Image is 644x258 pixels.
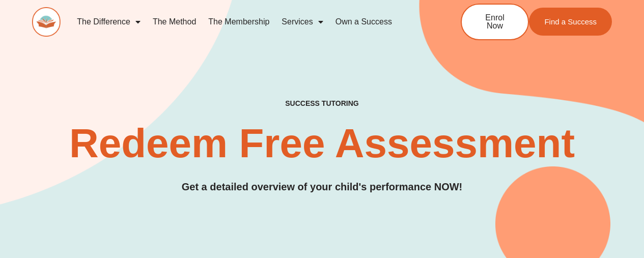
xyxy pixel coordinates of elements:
[275,10,329,34] a: Services
[329,10,398,34] a: Own a Success
[32,179,612,195] h3: Get a detailed overview of your child's performance NOW!
[32,123,612,164] h2: Redeem Free Assessment
[71,10,427,34] nav: Menu
[236,99,408,108] h4: SUCCESS TUTORING​
[529,8,612,36] a: Find a Success
[544,18,597,25] span: Find a Success
[147,10,202,34] a: The Method
[461,4,529,40] a: Enrol Now
[202,10,275,34] a: The Membership
[71,10,147,34] a: The Difference
[477,14,513,30] span: Enrol Now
